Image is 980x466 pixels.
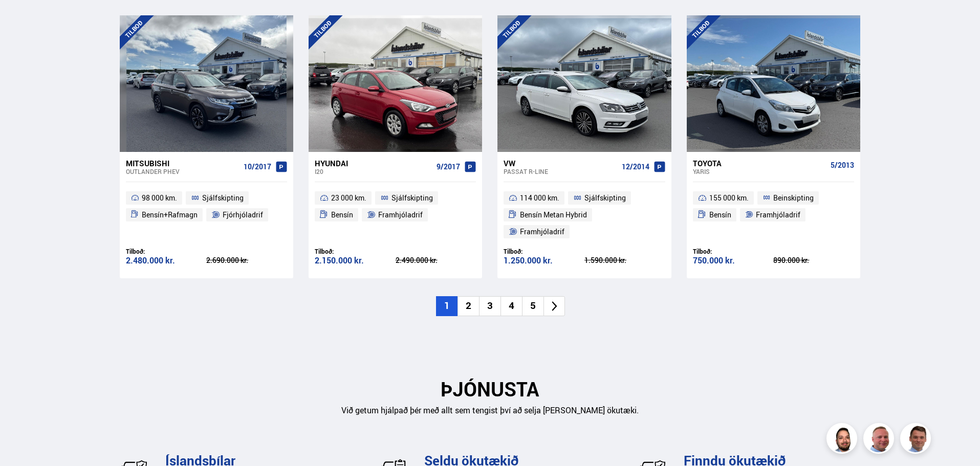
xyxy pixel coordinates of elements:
[142,209,198,221] span: Bensín+Rafmagn
[497,152,671,278] a: VW Passat R-LINE 12/2014 114 000 km. Sjálfskipting Bensín Metan Hybrid Framhjóladrif Tilboð: 1.25...
[693,256,774,265] div: 750.000 kr.
[520,192,559,204] span: 114 000 km.
[206,257,287,264] div: 2.690.000 kr.
[391,192,433,204] span: Sjálfskipting
[504,168,617,175] div: Passat R-LINE
[126,168,239,175] div: Outlander PHEV
[773,257,854,264] div: 890.000 kr.
[709,192,749,204] span: 155 000 km.
[126,256,207,265] div: 2.480.000 kr.
[693,248,774,255] div: Tilboð:
[504,256,584,265] div: 1.250.000 kr.
[865,425,896,455] img: siFngHWaQ9KaOqBr.png
[8,4,39,35] button: Open LiveChat chat widget
[622,163,649,171] span: 12/2014
[202,192,244,204] span: Sjálfskipting
[504,248,584,255] div: Tilboð:
[396,257,476,264] div: 2.490.000 kr.
[520,226,564,238] span: Framhjóladrif
[142,192,177,204] span: 98 000 km.
[479,296,500,316] li: 3
[693,159,826,168] div: Toyota
[223,209,263,221] span: Fjórhjóladrif
[436,296,458,316] li: 1
[378,209,423,221] span: Framhjóladrif
[331,192,366,204] span: 23 000 km.
[500,296,522,316] li: 4
[126,248,207,255] div: Tilboð:
[522,296,543,316] li: 5
[584,192,626,204] span: Sjálfskipting
[315,248,396,255] div: Tilboð:
[126,159,239,168] div: Mitsubishi
[437,163,460,171] span: 9/2017
[773,192,814,204] span: Beinskipting
[584,257,665,264] div: 1.590.000 kr.
[458,296,479,316] li: 2
[120,405,861,416] p: Við getum hjálpað þér með allt sem tengist því að selja [PERSON_NAME] ökutæki.
[709,209,731,221] span: Bensín
[504,159,617,168] div: VW
[687,152,860,278] a: Toyota Yaris 5/2013 155 000 km. Beinskipting Bensín Framhjóladrif Tilboð: 750.000 kr. 890.000 kr.
[331,209,353,221] span: Bensín
[309,152,482,278] a: Hyundai i20 9/2017 23 000 km. Sjálfskipting Bensín Framhjóladrif Tilboð: 2.150.000 kr. 2.490.000 kr.
[315,159,432,168] div: Hyundai
[520,209,587,221] span: Bensín Metan Hybrid
[315,256,396,265] div: 2.150.000 kr.
[120,378,861,401] h2: ÞJÓNUSTA
[756,209,800,221] span: Framhjóladrif
[828,425,859,455] img: nhp88E3Fdnt1Opn2.png
[120,152,293,278] a: Mitsubishi Outlander PHEV 10/2017 98 000 km. Sjálfskipting Bensín+Rafmagn Fjórhjóladrif Tilboð: 2...
[902,425,932,455] img: FbJEzSuNWCJXmdc-.webp
[693,168,826,175] div: Yaris
[244,163,271,171] span: 10/2017
[831,161,854,169] span: 5/2013
[315,168,432,175] div: i20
